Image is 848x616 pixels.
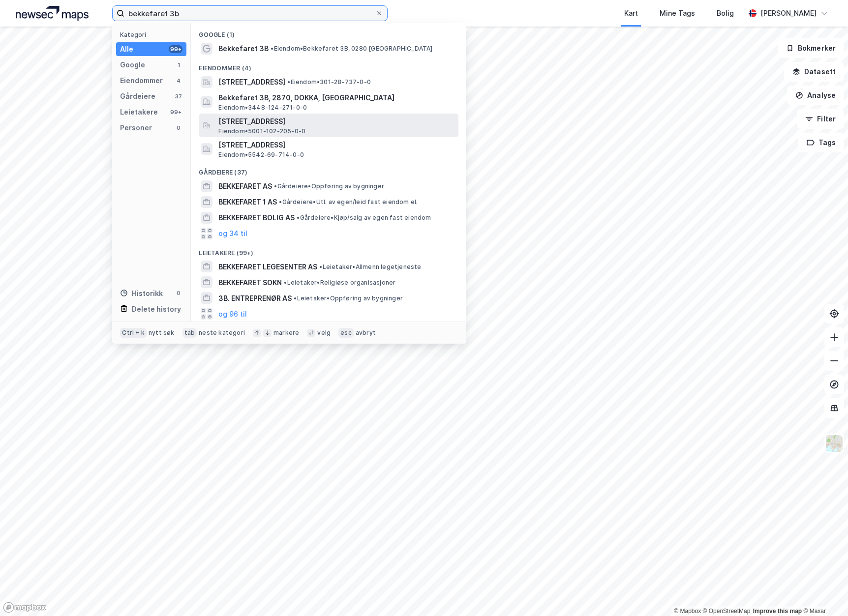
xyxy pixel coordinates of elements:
[271,45,432,53] span: Eiendom • Bekkefaret 3B, 0280 [GEOGRAPHIC_DATA]
[218,43,269,55] span: Bekkefaret 3B
[191,161,466,178] div: Gårdeiere (37)
[787,86,844,105] button: Analyse
[297,214,300,221] span: •
[279,198,418,206] span: Gårdeiere • Utl. av egen/leid fast eiendom el.
[120,328,147,338] div: Ctrl + k
[799,569,848,616] iframe: Chat Widget
[798,133,844,152] button: Tags
[284,279,395,287] span: Leietaker • Religiøse organisasjoner
[132,303,181,315] div: Delete history
[175,124,182,132] div: 0
[218,308,247,320] button: og 96 til
[294,294,297,302] span: •
[218,139,454,151] span: [STREET_ADDRESS]
[169,45,182,53] div: 99+
[624,7,638,19] div: Kart
[191,23,466,41] div: Google (1)
[182,328,197,338] div: tab
[199,329,245,337] div: neste kategori
[297,214,431,222] span: Gårdeiere • Kjøp/salg av egen fast eiendom
[284,279,287,286] span: •
[274,182,277,190] span: •
[120,90,155,102] div: Gårdeiere
[317,329,331,337] div: velg
[287,78,371,86] span: Eiendom • 301-28-737-0-0
[120,122,152,134] div: Personer
[279,198,282,205] span: •
[124,6,375,21] input: Søk på adresse, matrikkel, gårdeiere, leietakere eller personer
[338,328,354,338] div: esc
[120,288,163,299] div: Historikk
[120,31,186,38] div: Kategori
[799,569,848,616] div: Kontrollprogram for chat
[274,182,384,190] span: Gårdeiere • Oppføring av bygninger
[660,7,695,19] div: Mine Tags
[175,61,182,69] div: 1
[778,38,844,58] button: Bokmerker
[120,106,158,118] div: Leietakere
[175,289,182,297] div: 0
[218,127,305,135] span: Eiendom • 5001-102-205-0-0
[120,75,163,87] div: Eiendommer
[319,263,421,271] span: Leietaker • Allmenn legetjeneste
[175,77,182,85] div: 4
[825,434,844,453] img: Z
[191,241,466,259] div: Leietakere (99+)
[120,43,133,55] div: Alle
[319,263,322,270] span: •
[294,294,403,302] span: Leietaker • Oppføring av bygninger
[191,57,466,74] div: Eiendommer (4)
[169,108,182,116] div: 99+
[218,277,282,289] span: BEKKEFARET SOKN
[218,116,454,127] span: [STREET_ADDRESS]
[703,608,751,615] a: OpenStreetMap
[797,109,844,129] button: Filter
[784,62,844,82] button: Datasett
[356,329,376,337] div: avbryt
[717,7,734,19] div: Bolig
[218,76,285,88] span: [STREET_ADDRESS]
[120,59,145,71] div: Google
[760,7,817,19] div: [PERSON_NAME]
[271,45,273,52] span: •
[218,293,292,304] span: 3B. ENTREPRENØR AS
[218,180,272,192] span: BEKKEFARET AS
[218,92,454,104] span: Bekkefaret 3B, 2870, DOKKA, [GEOGRAPHIC_DATA]
[218,228,247,239] button: og 34 til
[273,329,299,337] div: markere
[218,151,304,159] span: Eiendom • 5542-69-714-0-0
[218,212,295,224] span: BEKKEFARET BOLIG AS
[218,196,277,208] span: BEKKEFARET 1 AS
[175,92,182,100] div: 37
[218,104,307,112] span: Eiendom • 3448-124-271-0-0
[287,78,290,86] span: •
[674,608,701,615] a: Mapbox
[218,261,317,273] span: BEKKEFARET LEGESENTER AS
[16,6,89,21] img: logo.a4113a55bc3d86da70a041830d287a7e.svg
[3,602,46,613] a: Mapbox homepage
[753,608,802,615] a: Improve this map
[149,329,175,337] div: nytt søk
